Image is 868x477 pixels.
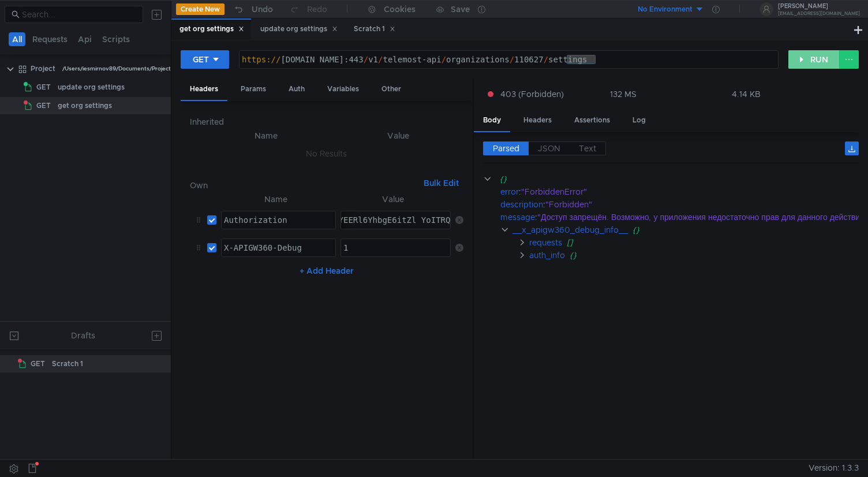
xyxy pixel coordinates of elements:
[500,198,543,211] div: description
[451,5,470,13] div: Save
[474,110,510,132] div: Body
[181,79,227,101] div: Headers
[384,2,416,16] div: Cookies
[36,79,51,96] span: GET
[281,1,335,18] button: Redo
[419,176,463,190] button: Bulk Edit
[193,53,209,66] div: GET
[190,115,463,129] h6: Inherited
[334,129,463,143] th: Value
[181,50,229,69] button: GET
[372,79,410,100] div: Other
[732,89,761,99] div: 4.14 KB
[279,79,314,100] div: Auth
[31,355,45,372] span: GET
[231,79,275,100] div: Params
[623,110,655,131] div: Log
[199,129,334,143] th: Name
[99,32,133,46] button: Scripts
[52,355,83,372] div: Scratch 1
[306,148,347,159] nz-embed-empty: No Results
[190,178,419,192] h6: Own
[579,143,596,154] span: Text
[788,50,840,69] button: RUN
[500,211,535,223] div: message
[22,8,136,21] input: Search...
[354,23,395,35] div: Scratch 1
[538,143,560,154] span: JSON
[176,3,225,15] button: Create New
[565,110,619,131] div: Assertions
[529,249,565,262] div: auth_info
[610,89,637,99] div: 132 MS
[514,110,561,131] div: Headers
[36,97,51,114] span: GET
[71,329,95,342] div: Drafts
[500,88,564,100] span: 403 (Forbidden)
[512,223,628,236] div: __x_apigw360_debug_info__
[9,32,25,46] button: All
[778,3,860,9] div: [PERSON_NAME]
[307,2,327,16] div: Redo
[778,12,860,16] div: [EMAIL_ADDRESS][DOMAIN_NAME]
[500,185,519,198] div: error
[336,192,451,206] th: Value
[29,32,71,46] button: Requests
[318,79,368,100] div: Variables
[58,79,125,96] div: update org settings
[295,264,358,278] button: + Add Header
[225,1,281,18] button: Undo
[216,192,336,206] th: Name
[638,4,693,15] div: No Environment
[62,60,171,77] div: /Users/iesmirnov89/Documents/Project
[31,60,55,77] div: Project
[58,97,112,114] div: get org settings
[252,2,273,16] div: Undo
[493,143,519,154] span: Parsed
[529,236,562,249] div: requests
[809,460,859,476] span: Version: 1.3.3
[74,32,95,46] button: Api
[179,23,244,35] div: get org settings
[260,23,338,35] div: update org settings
